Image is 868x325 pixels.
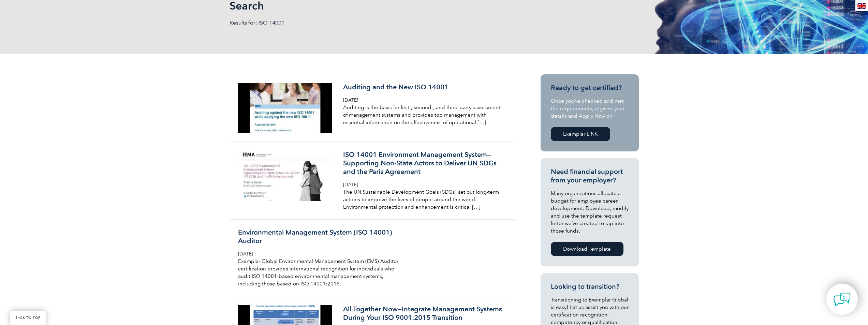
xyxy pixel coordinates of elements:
[238,150,333,201] img: iso-14001-environment-management-system-supporting-900x480-1-300x160.jpg
[551,97,629,120] p: Once you’ve checked and met the requirements, register your details and Apply Now on
[238,83,333,133] img: auditing-and-the-new-iso-14001-900x480-1-300x160.jpg
[343,305,505,322] h3: All Together Now—Integrate Management Systems During Your ISO 9001:2015 Transition
[551,282,629,291] h3: Looking to transition?
[551,190,629,235] p: Many organizations allocate a budget for employee career development. Download, modify and use th...
[230,220,516,296] a: Environmental Management System (ISO 14001) Auditor [DATE] Exemplar Global Environmental Manageme...
[343,83,505,91] h3: Auditing and the New ISO 14001
[343,97,358,103] span: [DATE]
[834,291,851,308] img: contact-chat.png
[343,188,505,211] p: The UN Sustainable Development Goals (SDGs) set out long-term actions to improve the lives of peo...
[551,242,623,256] a: Download Template
[230,74,516,142] a: Auditing and the New ISO 14001 [DATE] Auditing is the basis for first-, second-, and third-party ...
[238,251,253,257] span: [DATE]
[343,150,505,176] h3: ISO 14001 Environment Management System—Supporting Non-State Actors to Deliver UN SDGs and the Pa...
[551,167,629,184] h3: Need financial support from your employer?
[343,182,358,188] span: [DATE]
[857,3,866,9] img: en
[551,127,610,141] a: Exemplar LINK
[551,84,629,92] h3: Ready to get certified?
[238,228,400,245] h3: Environmental Management System (ISO 14001) Auditor
[343,104,505,126] p: Auditing is the basis for first-, second-, and third-party assessment of management systems and p...
[230,142,516,220] a: ISO 14001 Environment Management System—Supporting Non-State Actors to Deliver UN SDGs and the Pa...
[238,257,400,287] p: Exemplar Global Environmental Management System (EMS) Auditor certification provides internationa...
[10,311,46,325] a: BACK TO TOP
[230,19,434,27] p: Results for: ISO 14001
